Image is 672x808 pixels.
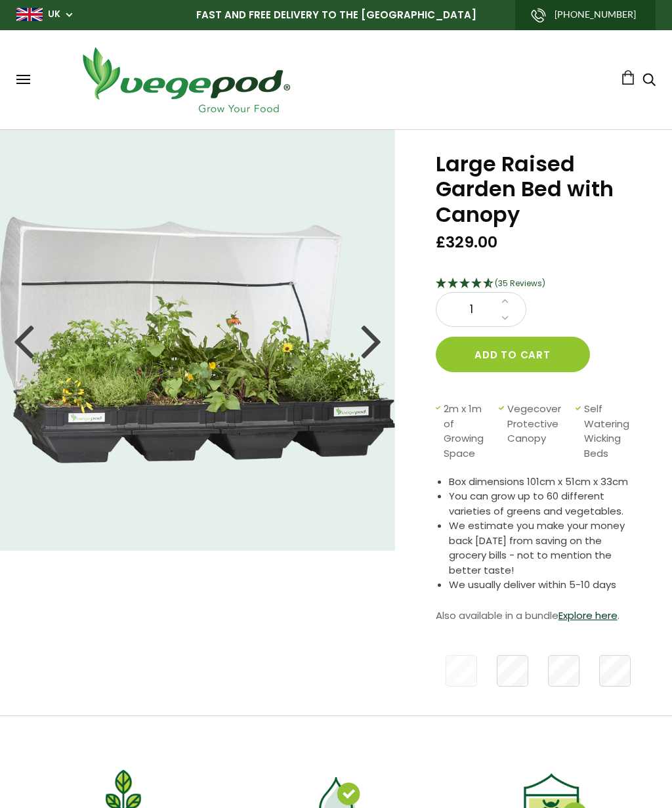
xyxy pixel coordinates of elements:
li: Box dimensions 101cm x 51cm x 33cm [449,475,639,490]
div: 4.69 Stars - 35 Reviews [436,276,639,293]
p: Also available in a bundle . [436,606,639,626]
span: 1 [450,301,494,318]
li: We usually deliver within 5-10 days [449,578,639,593]
img: Vegepod [71,43,301,116]
span: (35 Reviews) [495,278,545,289]
span: 2m x 1m of Growing Space [444,402,492,461]
a: Increase quantity by 1 [497,293,513,310]
span: £329.00 [436,232,497,253]
a: Decrease quantity by 1 [497,310,513,327]
button: Add to cart [436,337,590,372]
li: We estimate you make your money back [DATE] from saving on the grocery bills - not to mention the... [449,519,639,578]
img: gb_large.png [16,8,43,21]
a: Explore here [558,608,618,622]
span: Self Watering Wicking Beds [584,402,637,461]
span: Vegecover Protective Canopy [507,402,569,461]
a: Search [642,74,656,88]
li: You can grow up to 60 different varieties of greens and vegetables. [449,489,639,519]
h1: Large Raised Garden Bed with Canopy [436,152,639,227]
a: UK [48,8,60,21]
